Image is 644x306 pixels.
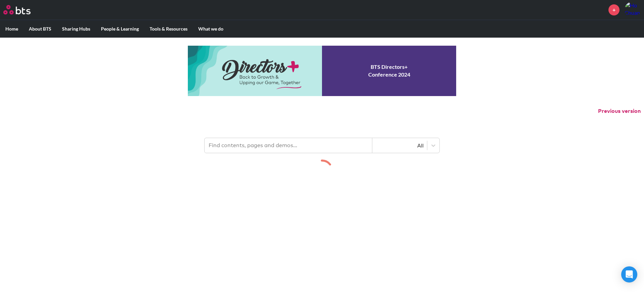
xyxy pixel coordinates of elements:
[625,2,641,18] a: Profile
[193,20,229,38] label: What we do
[23,20,57,38] label: About BTS
[608,4,620,15] a: +
[625,2,641,18] img: Ho Chuan
[621,266,637,282] div: Open Intercom Messenger
[188,46,456,96] a: Conference 2024
[598,107,641,115] button: Previous version
[205,138,372,153] input: Find contents, pages and demos...
[57,20,96,38] label: Sharing Hubs
[3,5,31,14] img: BTS Logo
[3,5,43,14] a: Go home
[96,20,144,38] label: People & Learning
[376,142,424,149] div: All
[144,20,193,38] label: Tools & Resources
